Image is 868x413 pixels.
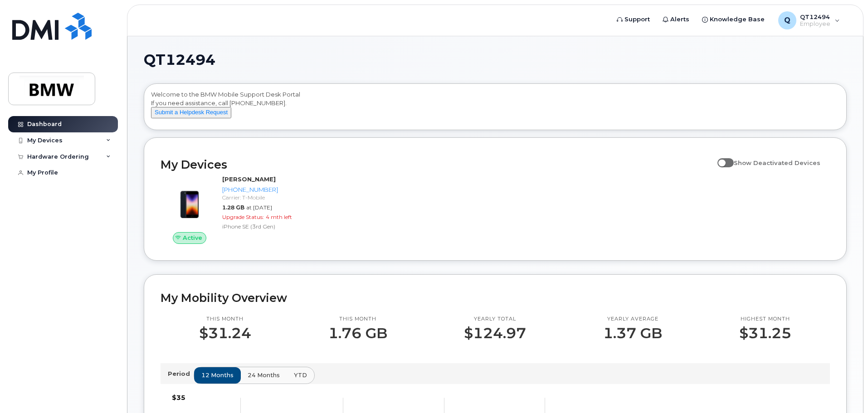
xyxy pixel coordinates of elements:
p: Yearly total [464,316,526,323]
h2: My Mobility Overview [161,291,830,305]
div: Welcome to the BMW Mobile Support Desk Portal If you need assistance, call [PHONE_NUMBER]. [151,90,839,126]
span: Active [183,233,202,242]
p: This month [328,316,387,323]
span: QT12494 [144,53,215,67]
span: YTD [294,371,307,379]
p: $124.97 [464,325,526,341]
div: iPhone SE (3rd Gen) [222,223,316,230]
a: Active[PERSON_NAME][PHONE_NUMBER]Carrier: T-Mobile1.28 GBat [DATE]Upgrade Status:4 mth leftiPhone... [161,175,320,244]
span: Upgrade Status: [222,214,264,220]
span: Show Deactivated Devices [734,159,820,166]
p: 1.76 GB [328,325,387,341]
p: 1.37 GB [603,325,662,341]
span: 24 months [248,371,280,379]
span: 1.28 GB [222,204,244,211]
button: Submit a Helpdesk Request [151,107,231,118]
strong: [PERSON_NAME] [222,175,276,183]
p: $31.24 [199,325,251,341]
h2: My Devices [161,158,713,171]
div: Carrier: T-Mobile [222,194,316,201]
p: This month [199,316,251,323]
iframe: Messenger Launcher [829,374,861,406]
p: Highest month [739,316,791,323]
tspan: $35 [172,394,185,402]
p: Yearly average [603,316,662,323]
span: at [DATE] [246,204,272,211]
span: 4 mth left [266,214,292,220]
p: Period [168,369,194,378]
input: Show Deactivated Devices [717,154,725,161]
div: [PHONE_NUMBER] [222,185,316,194]
p: $31.25 [739,325,791,341]
a: Submit a Helpdesk Request [151,108,231,116]
img: image20231002-3703462-1angbar.jpeg [168,180,211,223]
